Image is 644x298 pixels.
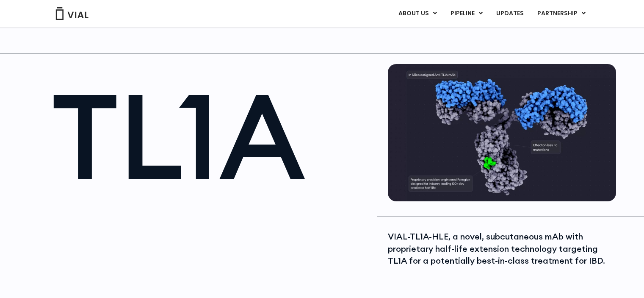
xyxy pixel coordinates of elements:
[489,6,530,21] a: UPDATES
[531,6,592,21] a: PARTNERSHIPMenu Toggle
[55,7,89,20] img: Vial Logo
[388,231,614,267] div: VIAL-TL1A-HLE, a novel, subcutaneous mAb with proprietary half-life extension technology targetin...
[392,6,443,21] a: ABOUT USMenu Toggle
[388,64,616,201] img: TL1A antibody diagram.
[52,77,369,195] h1: TL1A
[444,6,489,21] a: PIPELINEMenu Toggle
